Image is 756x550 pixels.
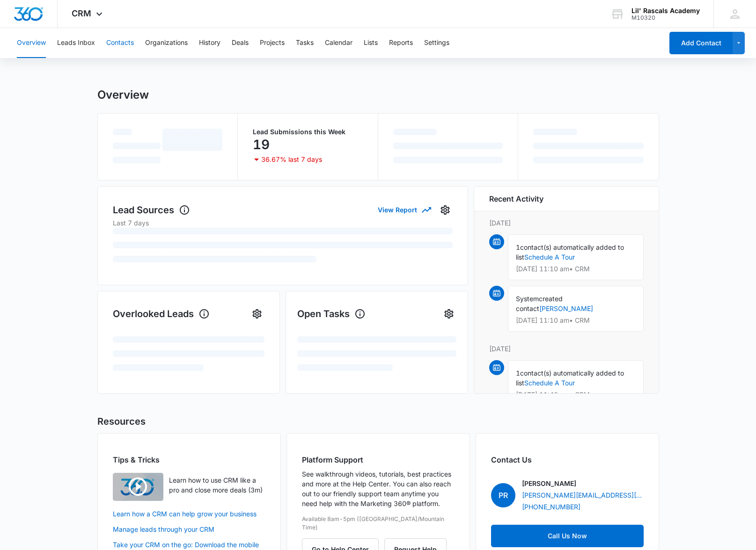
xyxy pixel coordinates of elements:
p: [PERSON_NAME] [522,478,576,488]
span: PR [491,483,515,507]
a: Schedule A Tour [524,379,575,387]
span: contact(s) automatically added to list [516,243,624,261]
p: Available 8am-5pm ([GEOGRAPHIC_DATA]/Mountain Time) [302,515,455,532]
span: 1 [516,369,520,377]
a: [PHONE_NUMBER] [522,502,580,512]
span: CRM [72,8,91,18]
a: Call Us Now [491,525,644,547]
h1: Lead Sources [113,203,190,217]
h2: Tips & Tricks [113,454,265,465]
p: Last 7 days [113,218,453,228]
button: Settings [250,306,264,321]
div: account name [631,7,700,14]
button: Add Contact [669,32,733,54]
button: Deals [232,28,249,58]
span: System [516,295,539,303]
p: See walkthrough videos, tutorials, best practices and more at the Help Center. You can also reach... [302,469,455,508]
button: Calendar [325,28,352,58]
h2: Resources [97,414,659,428]
button: Settings [441,306,456,321]
div: account id [631,14,700,21]
button: View Report [378,202,430,218]
a: Schedule A Tour [524,253,575,261]
h2: Platform Support [302,454,455,465]
span: 1 [516,243,520,251]
button: Lists [364,28,378,58]
button: Organizations [145,28,188,58]
button: Tasks [296,28,314,58]
button: Contacts [106,28,134,58]
a: Learn how a CRM can help grow your business [113,509,265,519]
h1: Open Tasks [297,307,366,321]
button: Leads Inbox [57,28,95,58]
h2: Contact Us [491,454,644,465]
button: Settings [438,203,453,217]
img: Learn how to use CRM like a pro and close more deals (3m) [113,473,163,501]
p: 36.67% last 7 days [261,156,322,163]
p: Lead Submissions this Week [253,129,363,135]
p: [DATE] 11:10 am • CRM [516,266,636,272]
a: [PERSON_NAME] [539,304,593,312]
p: Learn how to use CRM like a pro and close more deals (3m) [169,475,265,495]
p: [DATE] 11:48 am • CRM [516,391,636,398]
button: History [199,28,220,58]
button: Projects [260,28,285,58]
h6: Recent Activity [489,193,543,204]
span: created contact [516,295,563,312]
p: [DATE] [489,218,644,228]
p: 19 [253,137,270,152]
p: [DATE] 11:10 am • CRM [516,317,636,324]
button: Overview [17,28,46,58]
button: Settings [424,28,449,58]
a: [PERSON_NAME][EMAIL_ADDRESS][PERSON_NAME][DOMAIN_NAME] [522,490,644,500]
button: Reports [389,28,413,58]
p: [DATE] [489,344,644,354]
a: Manage leads through your CRM [113,524,265,534]
span: contact(s) automatically added to list [516,369,624,387]
h1: Overview [97,88,149,102]
h1: Overlooked Leads [113,307,210,321]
